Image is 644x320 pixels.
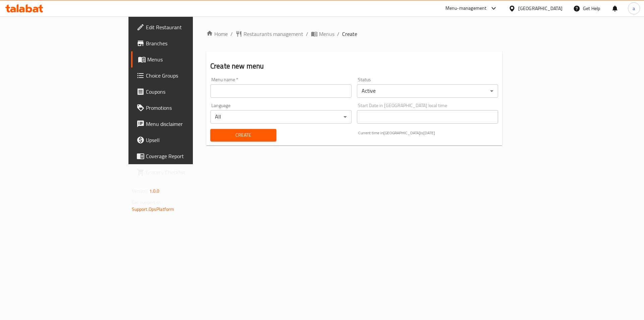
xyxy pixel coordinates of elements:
span: 1.0.0 [149,187,160,195]
span: Promotions [146,104,231,112]
a: Menus [131,51,236,67]
input: Please enter Menu name [210,84,352,98]
span: Coupons [146,88,231,96]
span: Grocery Checklist [146,168,231,176]
span: Menus [319,30,334,38]
a: Support.OpsPlatform [132,205,174,214]
li: / [337,30,339,38]
li: / [306,30,308,38]
a: Edit Restaurant [131,19,236,35]
span: a [633,5,635,12]
div: Active [357,84,498,98]
span: Version: [132,187,148,195]
div: Menu-management [445,4,487,12]
p: Current time in [GEOGRAPHIC_DATA] is [DATE] [358,130,498,136]
span: Branches [146,39,231,47]
span: Edit Restaurant [146,23,231,31]
a: Coverage Report [131,148,236,164]
span: Get support on: [132,198,163,207]
a: Upsell [131,132,236,148]
span: Upsell [146,136,231,144]
span: Choice Groups [146,72,231,80]
span: Menus [147,55,231,63]
a: Coupons [131,84,236,100]
div: All [210,110,352,124]
div: [GEOGRAPHIC_DATA] [518,5,562,12]
span: Menu disclaimer [146,120,231,128]
nav: breadcrumb [206,30,502,38]
a: Restaurants management [235,30,303,38]
a: Menu disclaimer [131,116,236,132]
a: Branches [131,35,236,51]
a: Menus [311,30,334,38]
button: Create [210,129,276,141]
h2: Create new menu [210,61,498,71]
a: Choice Groups [131,67,236,84]
a: Grocery Checklist [131,164,236,180]
span: Create [216,131,271,139]
span: Coverage Report [146,152,231,160]
span: Restaurants management [244,30,303,38]
a: Promotions [131,100,236,116]
span: Create [342,30,357,38]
